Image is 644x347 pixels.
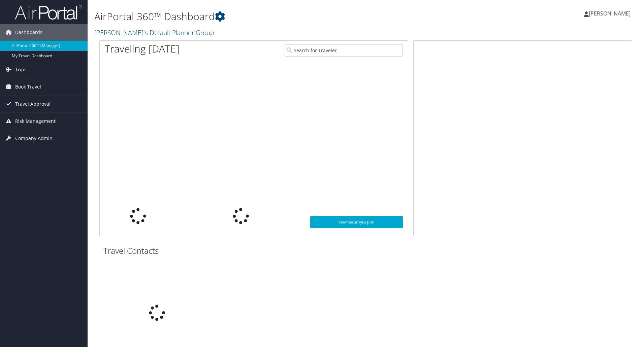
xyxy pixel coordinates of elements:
[15,96,51,112] span: Travel Approval
[94,9,456,24] h1: AirPortal 360™ Dashboard
[584,3,637,24] a: [PERSON_NAME]
[15,78,41,95] span: Book Travel
[15,113,56,130] span: Risk Management
[15,4,82,20] img: airportal-logo.png
[310,216,403,228] a: View SecurityLogic®
[285,44,403,57] input: Search for Traveler
[15,24,42,41] span: Dashboards
[15,61,27,78] span: Trips
[105,42,180,56] h1: Traveling [DATE]
[15,130,53,147] span: Company Admin
[94,28,216,37] a: [PERSON_NAME]'s Default Planner Group
[589,10,631,17] span: [PERSON_NAME]
[103,245,214,256] h2: Travel Contacts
